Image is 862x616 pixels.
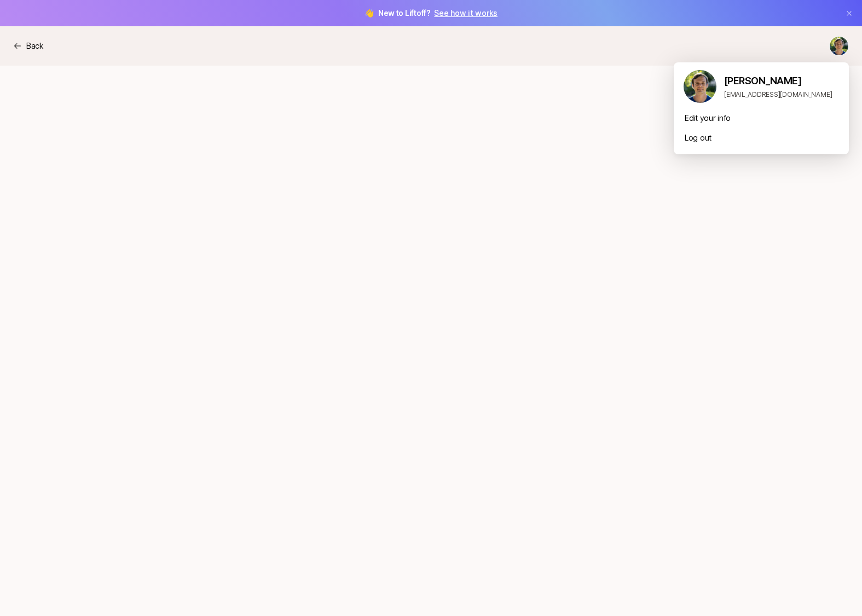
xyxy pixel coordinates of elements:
[830,37,848,55] img: Brett Anderson
[26,39,44,53] p: Back
[674,128,849,148] div: Log out
[684,70,716,103] img: Brett Anderson
[674,108,849,128] div: Edit your info
[724,90,840,100] p: [EMAIL_ADDRESS][DOMAIN_NAME]
[724,73,840,89] p: [PERSON_NAME]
